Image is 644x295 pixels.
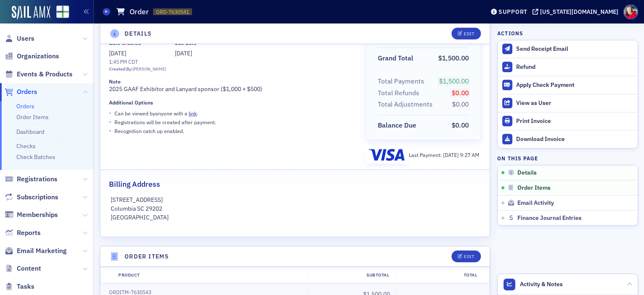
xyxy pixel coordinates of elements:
span: [DATE] [443,151,460,158]
div: Balance Due [378,120,416,131]
div: Print Invoice [516,117,634,125]
a: Reports [5,228,41,238]
div: Subtotal [307,272,395,279]
div: Total [395,272,483,279]
div: Last Payment: [409,151,479,159]
span: Events & Products [17,70,73,79]
span: Users [17,34,34,43]
a: Order Items [16,113,49,121]
span: ORD-7630541 [156,8,189,16]
p: Can be viewed by anyone with a . [114,110,198,117]
span: Balance Due [378,120,419,131]
span: • [109,126,112,135]
button: Apply Check Payment [498,76,638,94]
div: Note [109,78,121,85]
h4: Details [125,29,152,38]
span: $1,500.00 [439,77,469,85]
span: • [109,109,112,117]
div: Additional Options [109,99,153,106]
a: Tasks [5,282,34,291]
span: Memberships [17,210,58,219]
span: $1,500.00 [438,54,469,62]
a: Content [5,264,41,273]
div: Grand Total [378,53,413,63]
span: Activity & Notes [520,280,563,289]
span: Orders [17,87,37,97]
span: [DATE] [109,50,126,57]
span: 9:27 AM [460,151,479,158]
a: Users [5,34,34,43]
span: Grand Total [378,53,416,63]
h1: Order [130,7,149,17]
img: SailAMX [12,6,50,19]
span: Created By: [109,66,132,72]
span: Subscriptions [17,193,58,202]
div: Total Payments [378,76,424,86]
div: Product [112,272,307,279]
h2: Billing Address [109,179,160,190]
button: Edit [452,251,480,262]
a: Memberships [5,210,58,219]
span: Tasks [17,282,34,291]
a: Events & Products [5,70,73,79]
span: Profile [623,5,638,19]
span: Registrations [17,175,57,184]
button: Send Receipt Email [498,40,638,58]
a: View Homepage [50,5,69,20]
a: Print Invoice [498,112,638,130]
span: Content [17,264,41,273]
div: Send Receipt Email [516,45,634,53]
span: Organizations [17,52,59,61]
a: Check Batches [16,153,55,161]
div: Apply Check Payment [516,81,634,89]
div: Total Refunds [378,88,419,98]
span: Details [517,169,537,177]
a: Download Invoice [498,130,638,148]
div: Edit [464,31,474,36]
a: Registrations [5,175,57,184]
div: Edit [464,254,474,259]
div: [PERSON_NAME] [132,66,166,73]
span: $0.00 [452,121,469,129]
button: View as User [498,94,638,112]
button: Refund [498,58,638,76]
button: [US_STATE][DOMAIN_NAME] [532,9,621,15]
button: Edit [452,28,480,39]
a: Orders [5,87,37,97]
img: visa [369,149,405,161]
div: Support [499,8,527,16]
span: CDT [127,58,138,65]
span: • [109,117,112,126]
a: Checks [16,142,36,150]
div: Refund [516,63,634,71]
a: Email Marketing [5,246,67,256]
div: 2025 GAAF Exhibitor and Lanyard sponsor ($1,000 + $500) [109,78,354,94]
div: View as User [516,99,634,107]
span: Reports [17,228,41,238]
p: [GEOGRAPHIC_DATA] [111,213,480,222]
a: Subscriptions [5,193,58,202]
div: Download Invoice [516,136,634,143]
p: Registrations will be created after payment. [114,118,216,126]
p: Recognition catch up enabled. [114,127,184,135]
span: $0.00 [452,89,469,97]
span: Total Adjustments [378,99,436,110]
h4: Actions [497,29,523,37]
time: 1:45 PM [109,58,127,65]
p: [STREET_ADDRESS] [111,196,480,204]
a: link [189,110,197,117]
span: Order Items [517,184,551,192]
img: SailAMX [56,5,69,18]
div: Total Adjustments [378,99,433,110]
span: Total Refunds [378,88,422,98]
span: Total Payments [378,76,427,86]
span: $0.00 [452,100,469,108]
h4: Order Items [125,252,169,261]
a: Organizations [5,52,59,61]
a: Orders [16,102,34,110]
span: [DATE] [175,50,192,57]
p: Columbia SC 29202 [111,204,480,213]
span: Email Activity [517,199,554,207]
h4: On this page [497,154,638,162]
